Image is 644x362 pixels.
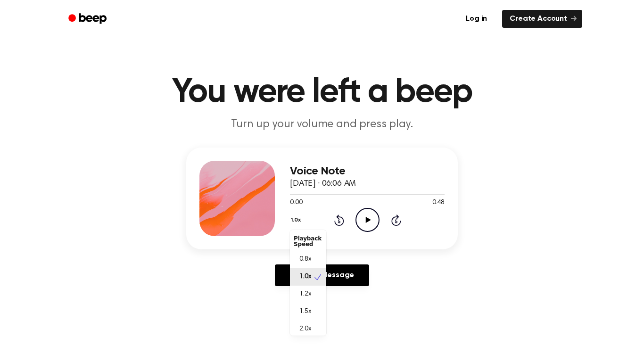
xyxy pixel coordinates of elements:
span: 0.8x [299,255,311,264]
span: 1.0x [299,272,311,282]
div: 1.0x [290,230,326,336]
span: 1.5x [299,307,311,317]
span: 2.0x [299,324,311,334]
span: 1.2x [299,289,311,299]
button: 1.0x [290,212,304,228]
div: Playback Speed [290,232,326,251]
